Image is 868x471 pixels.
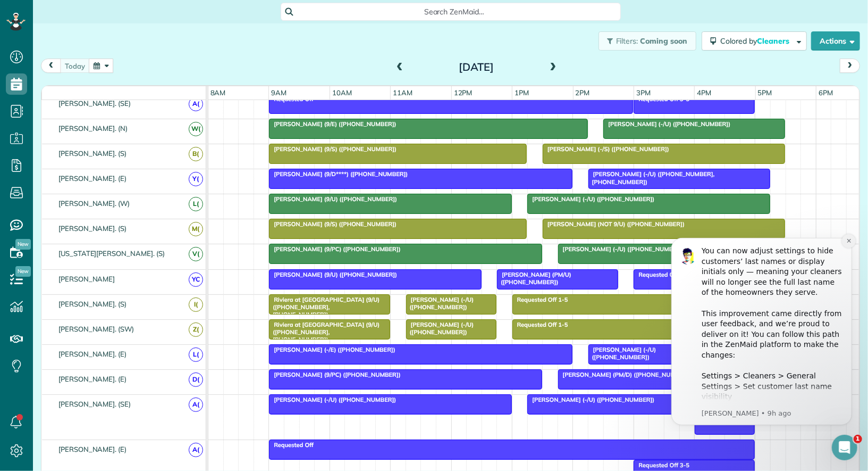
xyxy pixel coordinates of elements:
span: [PERSON_NAME] [56,275,117,283]
h2: [DATE] [410,61,543,73]
span: [PERSON_NAME]. (E) [56,350,129,358]
span: Riviera at [GEOGRAPHIC_DATA] (9/U) ([PHONE_NUMBER], [PHONE_NUMBER]) [268,296,380,319]
span: [PERSON_NAME] (-/U) ([PHONE_NUMBER]) [558,245,686,253]
span: L( [189,197,203,211]
span: [PERSON_NAME]. (N) [56,124,130,133]
button: prev [41,59,61,73]
span: Requested Off 1-5 [512,321,569,328]
button: Actions [811,31,860,51]
span: [PERSON_NAME]. (SW) [56,325,136,333]
span: I( [189,298,203,312]
button: next [840,59,860,73]
iframe: Intercom notifications message [655,229,868,432]
span: A( [189,398,203,412]
span: [PERSON_NAME] (9/PC) ([PHONE_NUMBER]) [268,245,401,253]
span: [PERSON_NAME] (-/U) ([PHONE_NUMBER]) [268,396,397,403]
span: [PERSON_NAME] (-/U) ([PHONE_NUMBER], [PHONE_NUMBER]) [588,170,715,185]
span: [PERSON_NAME]. (E) [56,445,129,453]
span: 1 [854,435,862,443]
span: [PERSON_NAME]. (W) [56,199,132,208]
span: [PERSON_NAME] (9/U) ([PHONE_NUMBER]) [268,271,398,278]
span: Coming soon [640,36,688,46]
span: Requested Off [268,441,314,449]
span: [PERSON_NAME]. (S) [56,224,129,233]
span: [PERSON_NAME] (9/D****) ([PHONE_NUMBER]) [268,170,408,178]
span: 1pm [512,88,531,97]
span: 3pm [634,88,653,97]
span: [PERSON_NAME]. (S) [56,300,129,308]
span: [PERSON_NAME]. (S) [56,149,129,158]
span: Riviera at [GEOGRAPHIC_DATA] (9/U) ([PHONE_NUMBER], [PHONE_NUMBER]) [268,321,380,344]
span: [PERSON_NAME] (-/U) ([PHONE_NUMBER]) [406,296,474,311]
iframe: Intercom live chat [832,435,857,460]
span: Requested Off 1-5 [512,296,569,303]
span: 5pm [756,88,774,97]
span: [PERSON_NAME] (9/U) ([PHONE_NUMBER]) [268,195,398,203]
span: 9am [269,88,289,97]
span: Requested Off 3-5 [633,95,690,103]
span: [PERSON_NAME] (-/S) ([PHONE_NUMBER]) [542,145,670,153]
p: Message from Alexandre, sent 9h ago [46,180,189,189]
span: [PERSON_NAME] (9/E) ([PHONE_NUMBER]) [268,120,397,128]
span: 10am [330,88,354,97]
span: Filters: [616,36,638,46]
span: W( [189,122,203,136]
span: [PERSON_NAME] (-/U) ([PHONE_NUMBER]) [406,321,474,336]
span: [PERSON_NAME]. (E) [56,375,129,383]
button: today [60,59,90,73]
span: YC [189,272,203,287]
span: A( [189,443,203,457]
span: [PERSON_NAME] (9/S) ([PHONE_NUMBER]) [268,145,397,153]
span: B( [189,147,203,161]
span: [PERSON_NAME] (-/U) ([PHONE_NUMBER]) [527,396,655,403]
span: 12pm [452,88,475,97]
span: [PERSON_NAME]. (E) [56,174,129,183]
span: Y( [189,172,203,186]
span: [PERSON_NAME] (PM/U) ([PHONE_NUMBER]) [496,271,571,286]
span: M( [189,222,203,236]
span: [PERSON_NAME]. (SE) [56,99,133,108]
span: [PERSON_NAME] (PM/D) ([PHONE_NUMBER]) [558,371,692,378]
span: 4pm [695,88,713,97]
span: [PERSON_NAME] (-/U) ([PHONE_NUMBER]) [527,195,655,203]
span: Requested Off [268,95,314,103]
span: 6pm [816,88,835,97]
span: [PERSON_NAME] (-/E) ([PHONE_NUMBER]) [268,346,396,353]
span: V( [189,247,203,261]
span: 8am [208,88,228,97]
span: [PERSON_NAME] (NOT 9/U) ([PHONE_NUMBER]) [542,220,685,228]
span: L( [189,348,203,362]
span: D( [189,373,203,387]
span: [PERSON_NAME] (9/PC) ([PHONE_NUMBER]) [268,371,401,378]
span: 2pm [574,88,592,97]
span: Requested Off 3-5 [633,461,690,469]
span: [PERSON_NAME] (-/U) ([PHONE_NUMBER]) [603,120,731,128]
span: A( [189,97,203,111]
span: Colored by [720,36,793,46]
span: 11am [391,88,415,97]
span: [US_STATE][PERSON_NAME]. (S) [56,249,167,258]
span: [PERSON_NAME]. (SE) [56,400,133,408]
span: [PERSON_NAME] (-/U) ([PHONE_NUMBER]) [588,346,656,361]
span: New [15,266,31,277]
button: Dismiss notification [187,5,200,19]
span: [PERSON_NAME] (9/S) ([PHONE_NUMBER]) [268,220,397,228]
span: Cleaners [757,36,791,46]
span: New [15,239,31,250]
span: Z( [189,323,203,337]
button: Colored byCleaners [702,31,807,51]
